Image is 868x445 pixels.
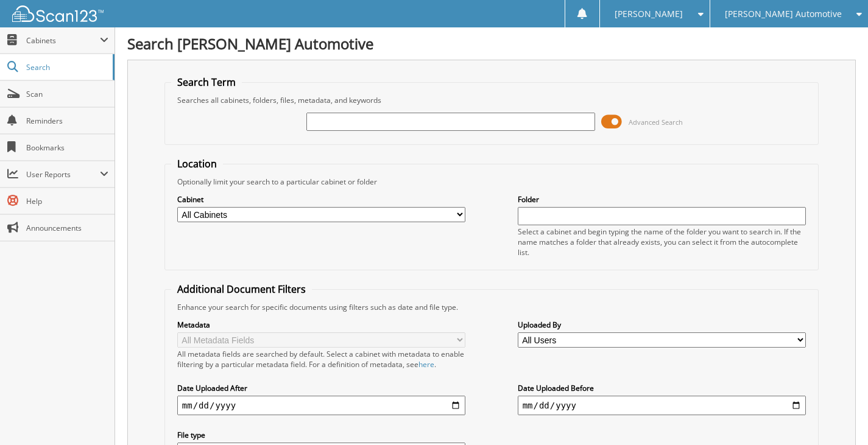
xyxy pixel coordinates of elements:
[26,169,100,180] span: User Reports
[26,62,107,72] span: Search
[171,157,223,170] legend: Location
[629,117,683,127] span: Advanced Search
[177,383,466,393] label: Date Uploaded After
[518,226,806,258] div: Select a cabinet and begin typing the name of the folder you want to search in. If the name match...
[127,33,856,54] h1: Search [PERSON_NAME] Automotive
[177,396,466,415] input: start
[177,320,466,330] label: Metadata
[518,396,806,415] input: end
[518,194,806,205] label: Folder
[177,194,466,205] label: Cabinet
[518,320,806,330] label: Uploaded By
[26,89,108,99] span: Scan
[418,359,434,370] a: here
[171,75,242,89] legend: Search Term
[171,282,312,296] legend: Additional Document Filters
[171,95,812,105] div: Searches all cabinets, folders, files, metadata, and keywords
[12,5,104,22] img: scan123-logo-white.svg
[26,196,108,206] span: Help
[177,430,466,440] label: File type
[725,10,842,18] span: [PERSON_NAME] Automotive
[518,383,806,393] label: Date Uploaded Before
[171,177,812,187] div: Optionally limit your search to a particular cabinet or folder
[26,35,100,46] span: Cabinets
[615,10,683,18] span: [PERSON_NAME]
[171,302,812,312] div: Enhance your search for specific documents using filters such as date and file type.
[26,223,108,233] span: Announcements
[26,142,108,153] span: Bookmarks
[26,116,108,126] span: Reminders
[177,349,466,370] div: All metadata fields are searched by default. Select a cabinet with metadata to enable filtering b...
